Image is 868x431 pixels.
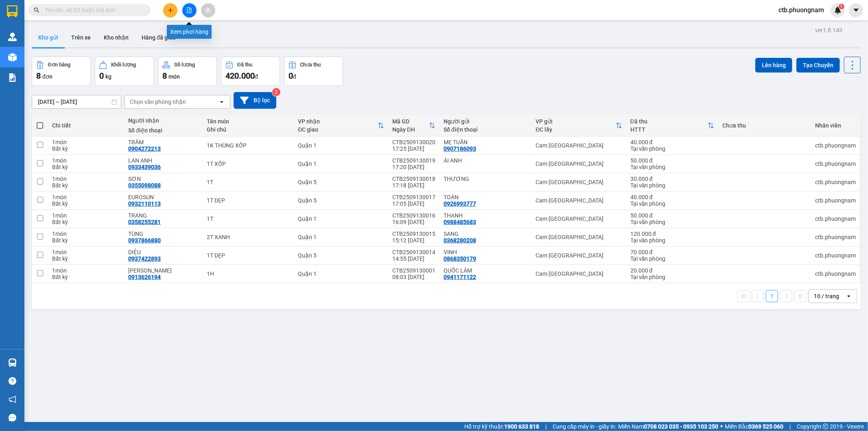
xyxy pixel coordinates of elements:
[105,73,112,80] span: kg
[298,126,378,133] div: ĐC giao
[630,249,714,255] div: 70.000 đ
[815,234,856,240] div: ctb.phuongnam
[444,249,527,255] div: VINH
[814,292,839,300] div: 10 / trang
[128,255,161,262] div: 0937422893
[237,62,252,68] div: Đã thu
[289,71,293,81] span: 0
[444,231,527,237] div: SANG
[772,5,831,15] span: ctb.phuongnam
[823,424,829,429] span: copyright
[722,122,807,129] div: Chưa thu
[853,7,860,14] span: caret-down
[52,212,120,219] div: 1 món
[207,270,290,277] div: 1H
[815,161,856,167] div: ctb.phuongnam
[630,118,708,125] div: Đã thu
[444,126,527,133] div: Số điện thoại
[630,164,714,170] div: Tại văn phòng
[536,126,615,133] div: ĐC lấy
[52,176,120,182] div: 1 món
[272,88,280,96] sup: 2
[840,4,843,9] span: 1
[95,57,154,86] button: Khối lượng0kg
[207,161,290,167] div: 1T XỐP
[8,358,17,367] img: warehouse-icon
[65,28,97,47] button: Trên xe
[186,7,192,13] span: file-add
[52,139,120,145] div: 1 món
[97,28,135,47] button: Kho nhận
[32,57,91,86] button: Đơn hàng8đơn
[32,28,65,47] button: Kho gửi
[298,142,384,149] div: Quận 1
[34,7,39,13] span: search
[392,118,429,125] div: Mã GD
[298,118,378,125] div: VP nhận
[392,157,435,164] div: CTB2509130019
[444,237,476,244] div: 0368280208
[392,255,435,262] div: 14:55 [DATE]
[796,58,840,73] button: Tạo Chuyến
[52,122,120,129] div: Chi tiết
[392,139,435,145] div: CTB2509130020
[158,57,217,86] button: Số lượng8món
[630,255,714,262] div: Tại văn phòng
[128,200,161,207] div: 0932110113
[207,234,290,240] div: 2T XANH
[392,145,435,152] div: 17:25 [DATE]
[162,71,167,81] span: 8
[298,270,384,277] div: Quận 1
[298,197,384,204] div: Quận 5
[128,274,161,280] div: 0913626194
[392,274,435,280] div: 08:03 [DATE]
[644,423,718,430] strong: 0708 023 035 - 0935 103 250
[128,237,161,244] div: 0937866880
[128,117,199,124] div: Người nhận
[36,71,41,81] span: 8
[536,234,622,240] div: Cam [GEOGRAPHIC_DATA]
[444,255,476,262] div: 0868350179
[298,215,384,222] div: Quận 1
[815,270,856,277] div: ctb.phuongnam
[815,252,856,259] div: ctb.phuongnam
[720,425,723,428] span: ⚪️
[815,26,842,35] div: ver 1.8.143
[392,182,435,189] div: 17:18 [DATE]
[207,142,290,149] div: 1K THÙNG XỐP
[630,139,714,145] div: 40.000 đ
[32,95,121,108] input: Select a date range.
[392,219,435,225] div: 16:09 [DATE]
[444,176,527,182] div: THƯƠNG
[294,115,388,136] th: Toggle SortBy
[815,122,856,129] div: Nhân viên
[111,62,136,68] div: Khối lượng
[630,182,714,189] div: Tại văn phòng
[531,115,626,136] th: Toggle SortBy
[536,179,622,185] div: Cam [GEOGRAPHIC_DATA]
[52,255,120,262] div: Bất kỳ
[52,249,120,255] div: 1 món
[630,219,714,225] div: Tại văn phòng
[128,139,199,145] div: TRÂM
[444,274,476,280] div: 0941171122
[536,142,622,149] div: Cam [GEOGRAPHIC_DATA]
[207,179,290,185] div: 1T
[725,422,783,431] span: Miền Bắc
[392,267,435,274] div: CTB2509130001
[388,115,439,136] th: Toggle SortBy
[392,200,435,207] div: 17:05 [DATE]
[163,3,177,18] button: plus
[748,423,783,430] strong: 0369 525 060
[128,157,199,164] div: LAN ANH
[221,57,280,86] button: Đã thu420.000đ
[536,215,622,222] div: Cam [GEOGRAPHIC_DATA]
[755,58,792,73] button: Lên hàng
[766,290,778,302] button: 1
[128,212,199,219] div: TRANG
[536,270,622,277] div: Cam [GEOGRAPHIC_DATA]
[225,71,255,81] span: 420.000
[444,145,476,152] div: 0907186093
[298,234,384,240] div: Quận 1
[52,237,120,244] div: Bất kỳ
